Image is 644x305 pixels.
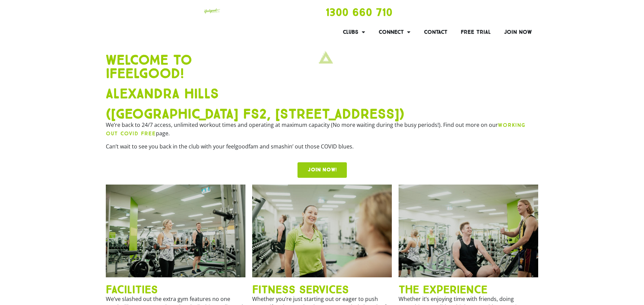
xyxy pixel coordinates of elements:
[454,24,497,40] a: Free Trial
[252,284,392,295] h2: FITNESS SERVICES
[106,87,539,101] h1: Alexandra Hills
[106,106,404,122] a: ([GEOGRAPHIC_DATA] FS2, [STREET_ADDRESS])
[106,142,539,150] p: Can’t wait to see you back in the club with your feelgoodfam and smashin’ out those COVID blues.
[399,284,538,295] h2: THE EXPERIENCE
[326,24,539,40] nav: Menu
[417,24,454,40] a: Contact
[336,24,372,40] a: Clubs
[326,6,392,19] a: 1300 660 710
[106,284,245,295] h2: FACILITIES
[106,53,539,80] h1: WELCOME TO IFEELGOOD!
[308,167,337,173] span: JOIN NOW!
[297,162,347,178] a: JOIN NOW!
[497,24,539,40] a: Join Now
[106,121,539,138] p: We’re back to 24/7 access, unlimited workout times and operating at maximum capacity (No more wai...
[372,24,417,40] a: Connect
